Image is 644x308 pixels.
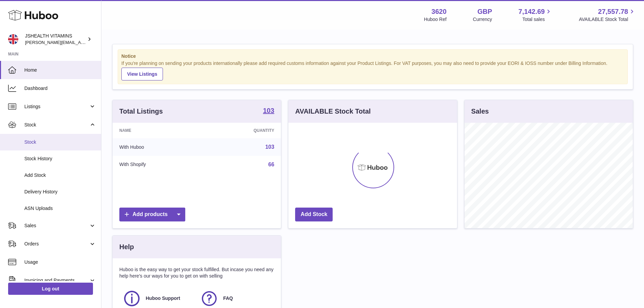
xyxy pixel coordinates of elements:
a: Add products [119,208,185,221]
span: Listings [24,103,89,110]
span: FAQ [223,295,233,302]
a: 103 [265,144,275,150]
th: Quantity [204,123,281,138]
a: 66 [268,162,275,167]
span: Dashboard [24,85,96,92]
span: Home [24,67,96,73]
span: Stock [24,122,89,128]
span: Total sales [522,16,552,23]
span: Huboo Support [146,295,180,302]
a: FAQ [200,289,271,308]
h3: AVAILABLE Stock Total [295,107,371,116]
span: Delivery History [24,189,96,195]
img: francesca@jshealthvitamins.com [8,34,18,44]
td: With Shopify [113,156,204,173]
h3: Help [119,242,134,252]
span: AVAILABLE Stock Total [579,16,636,23]
span: 7,142.69 [519,7,545,16]
span: Usage [24,259,96,265]
span: Invoicing and Payments [24,277,89,284]
div: Huboo Ref [424,16,447,23]
a: 7,142.69 Total sales [519,7,553,23]
h3: Total Listings [119,107,163,116]
div: Currency [473,16,492,23]
a: Huboo Support [123,289,193,308]
span: ASN Uploads [24,205,96,212]
h3: Sales [471,107,489,116]
strong: 3620 [431,7,447,16]
a: View Listings [121,68,163,80]
span: Orders [24,241,89,247]
span: [PERSON_NAME][EMAIL_ADDRESS][DOMAIN_NAME] [25,40,136,45]
strong: 103 [263,107,274,114]
a: 27,557.78 AVAILABLE Stock Total [579,7,636,23]
a: 103 [263,107,274,115]
span: Stock History [24,156,96,162]
th: Name [113,123,204,138]
div: If you're planning on sending your products internationally please add required customs informati... [121,60,624,80]
div: JSHEALTH VITAMINS [25,33,86,46]
span: Stock [24,139,96,145]
p: Huboo is the easy way to get your stock fulfilled. But incase you need any help here's our ways f... [119,266,274,279]
a: Log out [8,283,93,295]
strong: Notice [121,53,624,60]
strong: GBP [477,7,492,16]
span: Sales [24,222,89,229]
span: 27,557.78 [598,7,628,16]
td: With Huboo [113,138,204,156]
a: Add Stock [295,208,333,221]
span: Add Stock [24,172,96,179]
